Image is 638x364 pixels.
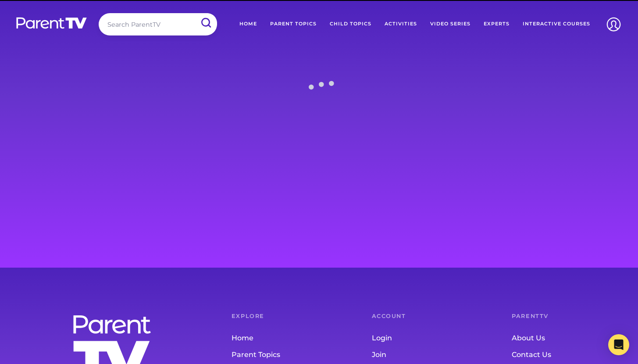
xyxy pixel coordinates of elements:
a: Contact Us [512,346,617,363]
a: Activities [378,13,424,35]
img: parenttv-logo-white.4c85aaf.svg [15,17,88,29]
a: Login [372,330,477,346]
a: About Us [512,330,617,346]
a: Home [233,13,264,35]
a: Interactive Courses [516,13,597,35]
a: Child Topics [323,13,378,35]
a: Parent Topics [232,346,337,363]
h6: Account [372,314,477,319]
a: Join [372,346,477,363]
h6: Explore [232,314,337,319]
a: Experts [477,13,516,35]
div: Open Intercom Messenger [608,334,629,355]
a: Parent Topics [264,13,323,35]
input: Submit [194,13,217,33]
img: Account [602,13,625,35]
h6: ParentTV [512,314,617,319]
a: Video Series [424,13,477,35]
input: Search ParentTV [99,13,217,35]
a: Home [232,330,337,346]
